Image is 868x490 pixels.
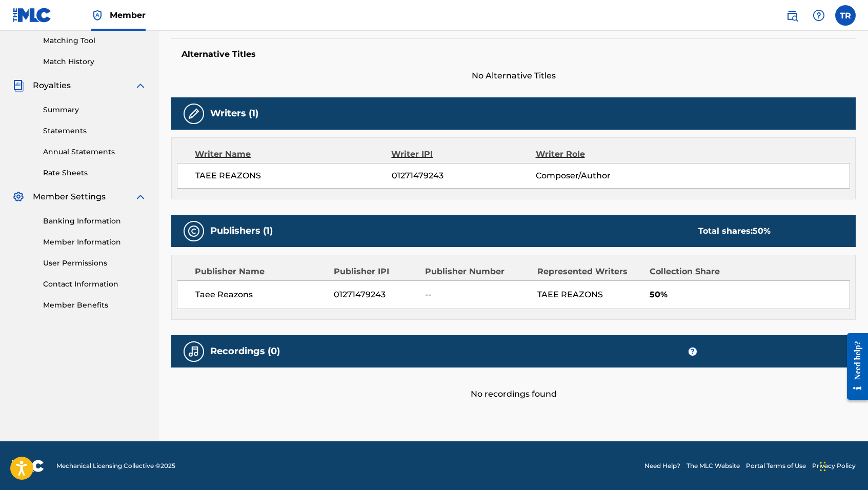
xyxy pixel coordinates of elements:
[839,324,868,409] iframe: Resource Center
[650,289,850,301] span: 50%
[536,148,667,160] div: Writer Role
[43,258,147,269] a: User Permissions
[334,289,417,301] span: 01271479243
[813,9,825,22] img: help
[171,367,856,400] div: No recordings found
[392,170,536,182] span: 01271479243
[134,191,147,203] img: expand
[12,79,25,92] img: Royalties
[12,8,52,23] img: MLC Logo
[12,460,44,472] img: logo
[210,108,258,119] h5: Writers (1)
[43,105,147,115] a: Summary
[43,300,147,311] a: Member Benefits
[195,289,326,301] span: Taee Reazons
[43,56,147,67] a: Match History
[817,441,868,490] iframe: Chat Widget
[43,237,147,248] a: Member Information
[812,461,856,471] a: Privacy Policy
[537,290,603,299] span: TAEE REAZONS
[195,148,391,160] div: Writer Name
[334,266,417,278] div: Publisher IPI
[786,9,798,22] img: search
[425,289,530,301] span: --
[425,266,530,278] div: Publisher Number
[33,79,71,92] span: Royalties
[43,168,147,178] a: Rate Sheets
[43,147,147,157] a: Annual Statements
[195,266,326,278] div: Publisher Name
[56,461,175,471] span: Mechanical Licensing Collective © 2025
[689,348,697,356] span: ?
[753,226,771,236] span: 50 %
[188,108,200,120] img: Writers
[687,461,740,471] a: The MLC Website
[33,191,106,203] span: Member Settings
[210,225,273,237] h5: Publishers (1)
[43,216,147,227] a: Banking Information
[391,148,535,160] div: Writer IPI
[134,79,147,92] img: expand
[210,345,280,357] h5: Recordings (0)
[820,451,826,482] div: Drag
[91,9,104,22] img: Top Rightsholder
[195,170,392,182] span: TAEE REAZONS
[537,266,642,278] div: Represented Writers
[43,126,147,136] a: Statements
[110,9,146,21] span: Member
[188,345,200,358] img: Recordings
[746,461,806,471] a: Portal Terms of Use
[43,279,147,290] a: Contact Information
[12,191,25,203] img: Member Settings
[698,225,771,237] div: Total shares:
[171,70,856,82] span: No Alternative Titles
[650,266,748,278] div: Collection Share
[536,170,667,182] span: Composer/Author
[43,35,147,46] a: Matching Tool
[809,5,829,26] div: Help
[782,5,802,26] a: Public Search
[835,5,856,26] div: User Menu
[644,461,680,471] a: Need Help?
[181,49,845,59] h5: Alternative Titles
[188,225,200,237] img: Publishers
